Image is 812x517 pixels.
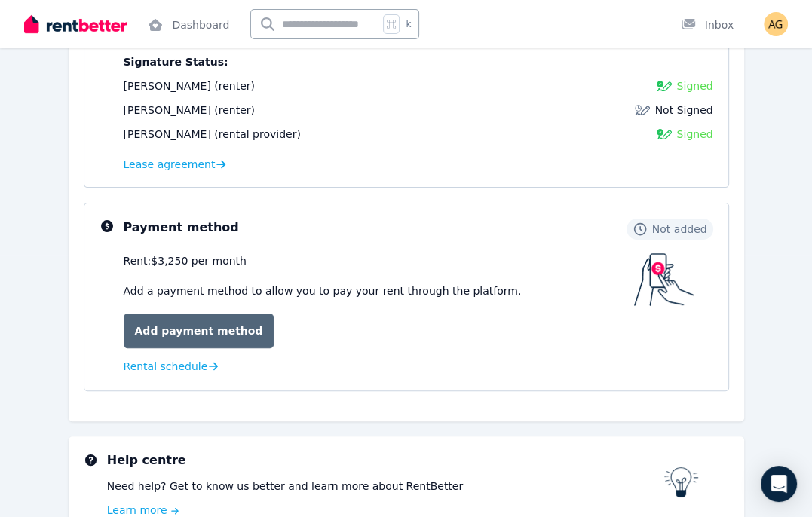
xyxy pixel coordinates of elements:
[654,102,712,118] span: Not Signed
[107,479,664,494] p: Need help? Get to know us better and learn more about RentBetter
[657,78,672,93] img: Signed Lease
[124,102,255,118] div: (renter)
[681,17,734,32] div: Inbox
[676,127,712,142] span: Signed
[124,54,713,69] p: Signature Status:
[124,127,301,142] div: (rental provider)
[124,359,219,374] a: Rental schedule
[124,128,211,140] span: [PERSON_NAME]
[664,467,699,497] img: RentBetter help centre
[124,359,208,374] span: Rental schedule
[635,102,650,118] img: Lease not signed
[124,219,239,237] h3: Payment method
[124,78,255,93] div: (renter)
[634,253,694,306] img: Payment method
[124,80,211,92] span: [PERSON_NAME]
[124,157,226,172] a: Lease agreement
[124,157,216,172] span: Lease agreement
[657,127,672,142] img: Signed Lease
[124,104,211,116] span: [PERSON_NAME]
[107,451,664,470] h3: Help centre
[406,18,411,30] span: k
[124,253,634,268] div: Rent: $3,250 per month
[676,78,712,93] span: Signed
[24,13,127,35] img: RentBetter
[761,466,797,502] div: Open Intercom Messenger
[764,12,788,36] img: Alexander Griffiths
[652,222,707,237] span: Not added
[124,283,634,298] p: Add a payment method to allow you to pay your rent through the platform.
[124,314,274,348] a: Add payment method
